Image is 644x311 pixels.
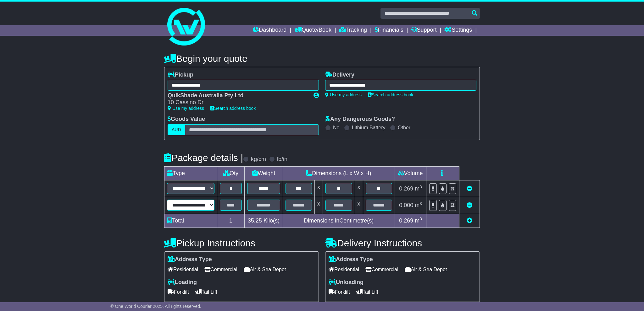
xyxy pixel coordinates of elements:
a: Tracking [339,25,367,36]
label: Lithium Battery [352,125,386,131]
span: 0.269 [399,217,413,224]
a: Search address book [368,92,413,97]
span: m [415,185,422,192]
label: Goods Value [168,116,205,123]
span: 0.000 [399,202,413,208]
a: Financials [375,25,403,36]
label: Delivery [325,72,354,78]
span: Residential [168,265,198,274]
span: © One World Courier 2025. All rights reserved. [110,304,201,309]
span: Commercial [204,265,237,274]
td: x [315,180,323,197]
a: Quote/Book [294,25,331,36]
sup: 3 [419,201,422,206]
label: Address Type [168,256,212,263]
td: Qty [217,166,245,180]
span: Forklift [168,287,189,297]
td: Total [164,214,217,228]
label: Address Type [329,256,373,263]
span: 35.25 [248,217,262,224]
h4: Begin your quote [164,53,480,64]
a: Use my address [325,92,362,97]
sup: 3 [419,217,422,221]
a: Remove this item [467,202,472,208]
h4: Delivery Instructions [325,238,480,248]
td: Dimensions in Centimetre(s) [283,214,395,228]
span: Commercial [365,265,398,274]
td: x [355,180,363,197]
label: kg/cm [251,156,266,163]
span: Tail Lift [356,287,378,297]
span: Residential [329,265,359,274]
label: Loading [168,279,197,286]
td: Type [164,166,217,180]
a: Dashboard [253,25,286,36]
label: lb/in [277,156,287,163]
span: Tail Lift [195,287,217,297]
a: Add new item [467,217,472,224]
td: 1 [217,214,245,228]
a: Search address book [210,106,256,111]
a: Use my address [168,106,204,111]
label: No [333,125,339,131]
div: 10 Cassino Dr [168,99,307,106]
span: m [415,217,422,224]
span: Forklift [329,287,350,297]
label: Any Dangerous Goods? [325,116,395,123]
label: Unloading [329,279,364,286]
td: Kilo(s) [245,214,283,228]
span: 0.269 [399,185,413,192]
span: Air & Sea Depot [244,265,286,274]
a: Remove this item [467,185,472,192]
td: Dimensions (L x W x H) [283,166,395,180]
td: x [315,197,323,214]
label: Pickup [168,72,193,78]
span: m [415,202,422,208]
td: Volume [395,166,426,180]
td: Weight [245,166,283,180]
div: QuikShade Australia Pty Ltd [168,92,307,99]
span: Air & Sea Depot [405,265,447,274]
sup: 3 [419,185,422,189]
h4: Package details | [164,153,243,163]
h4: Pickup Instructions [164,238,319,248]
label: Other [398,125,410,131]
td: x [355,197,363,214]
a: Support [411,25,437,36]
label: AUD [168,124,185,135]
a: Settings [444,25,472,36]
